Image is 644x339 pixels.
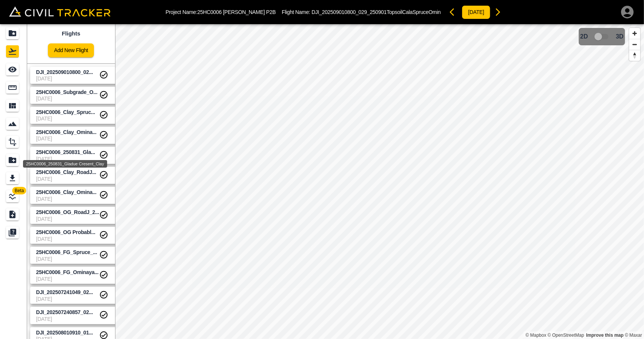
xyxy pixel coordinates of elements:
[629,39,640,50] button: Zoom out
[586,333,624,338] a: Map feedback
[282,9,441,15] p: Flight Name:
[629,50,640,61] button: Reset bearing to north
[23,160,107,168] div: 25HC0006_250831_Gladue Cresent_Clay
[625,333,642,338] a: Maxar
[591,29,613,44] span: 3D model not uploaded yet
[115,24,644,339] canvas: Map
[629,28,640,39] button: Zoom in
[166,9,276,15] p: Project Name: 25HC0006 [PERSON_NAME] P2B
[9,6,111,17] img: Civil Tracker
[526,333,546,338] a: Mapbox
[580,33,588,40] span: 2D
[312,9,441,15] span: DJI_202509010800_029_250901TopsoilCalaSpruceOmin
[616,33,624,40] span: 3D
[548,333,584,338] a: OpenStreetMap
[462,5,490,19] button: [DATE]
